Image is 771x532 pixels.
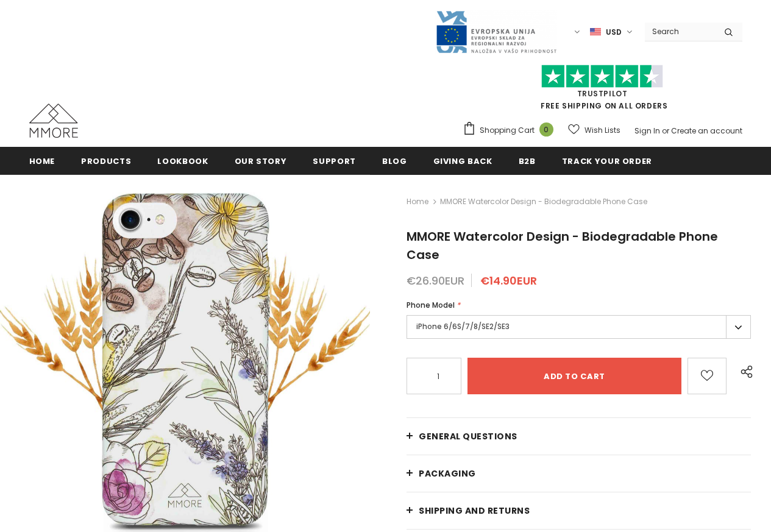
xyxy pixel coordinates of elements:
span: Blog [382,155,407,167]
input: Search Site [645,23,715,40]
span: B2B [519,155,536,167]
a: Sign In [634,126,660,136]
input: Add to cart [467,358,681,394]
span: Wish Lists [584,124,620,137]
a: Home [29,147,55,174]
img: Trust Pilot Stars [541,65,663,88]
span: Our Story [235,155,287,167]
span: 0 [539,122,553,137]
span: €14.90EUR [480,273,537,288]
span: Shopping Cart [480,124,535,137]
span: Giving back [433,155,492,167]
a: Javni Razpis [435,26,557,37]
span: MMORE Watercolor Design - Biodegradable Phone Case [407,228,718,263]
span: Phone Model [407,300,455,310]
a: Blog [382,147,407,174]
span: Lookbook [157,155,208,167]
a: General Questions [407,418,751,455]
span: or [662,126,669,136]
span: €26.90EUR [407,273,464,288]
a: Wish Lists [568,119,620,141]
a: Track your order [562,147,652,174]
a: Home [407,194,428,209]
span: USD [606,26,622,38]
a: support [313,147,356,174]
img: USD [590,27,601,37]
a: Shipping and returns [407,492,751,529]
a: Shopping Cart 0 [463,121,560,140]
img: Javni Razpis [435,10,557,54]
a: B2B [519,147,536,174]
span: Shipping and returns [419,505,530,517]
span: Home [29,155,55,167]
span: Track your order [562,155,652,167]
a: PACKAGING [407,455,751,492]
a: Lookbook [157,147,208,174]
span: General Questions [419,430,517,442]
span: support [313,155,356,167]
label: iPhone 6/6S/7/8/SE2/SE3 [407,315,751,339]
a: Products [81,147,131,174]
span: MMORE Watercolor Design - Biodegradable Phone Case [440,194,647,209]
a: Giving back [433,147,492,174]
span: PACKAGING [419,467,476,480]
a: Create an account [671,126,742,136]
a: Our Story [235,147,287,174]
span: Products [81,155,131,167]
img: MMORE Cases [29,104,78,138]
span: FREE SHIPPING ON ALL ORDERS [463,70,742,111]
a: Trustpilot [577,88,628,99]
